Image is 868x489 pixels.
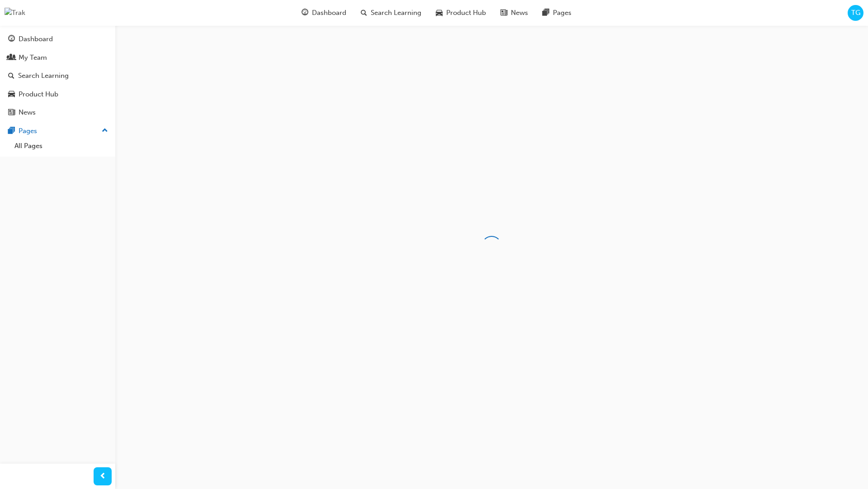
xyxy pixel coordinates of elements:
a: Product Hub [4,86,112,103]
span: search-icon [361,7,367,19]
span: Dashboard [312,8,346,18]
div: Product Hub [19,89,58,100]
a: pages-iconPages [535,4,579,22]
span: pages-icon [542,7,549,19]
div: News [19,107,36,118]
button: Pages [4,123,112,139]
a: news-iconNews [493,4,535,22]
a: search-iconSearch Learning [354,4,429,22]
a: Dashboard [4,31,112,48]
button: DashboardMy TeamSearch LearningProduct HubNews [4,29,112,123]
span: Search Learning [371,8,421,18]
span: pages-icon [8,127,15,135]
div: Search Learning [18,71,69,81]
button: TG [848,5,863,21]
span: prev-icon [99,471,106,482]
span: search-icon [8,72,14,80]
a: car-iconProduct Hub [429,4,493,22]
div: Pages [19,126,37,136]
span: car-icon [436,7,443,19]
a: All Pages [11,139,112,153]
span: news-icon [500,7,507,19]
img: Trak [5,8,25,18]
span: Pages [553,8,571,18]
span: Product Hub [446,8,486,18]
span: news-icon [8,109,15,117]
span: people-icon [8,54,15,62]
span: car-icon [8,91,15,99]
span: News [511,8,528,18]
span: TG [851,8,860,18]
a: My Team [4,49,112,66]
a: guage-iconDashboard [294,4,354,22]
span: guage-icon [302,7,308,19]
span: up-icon [102,125,108,137]
div: My Team [19,53,47,63]
span: guage-icon [8,35,15,43]
a: News [4,104,112,121]
div: Dashboard [19,34,53,44]
a: Search Learning [4,67,112,84]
